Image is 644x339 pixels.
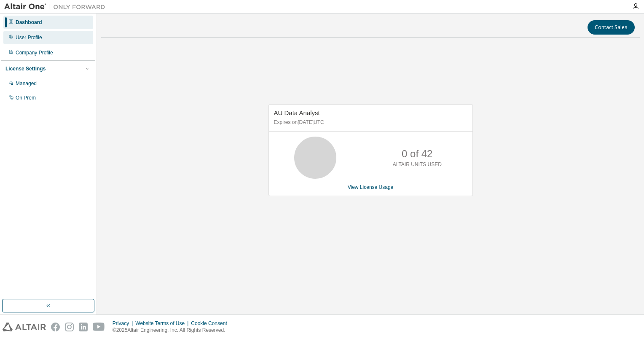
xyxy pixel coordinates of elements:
div: Managed [16,80,37,87]
div: Dashboard [16,19,42,26]
div: Privacy [113,320,135,327]
img: Altair One [4,3,110,11]
p: Expires on [DATE] UTC [274,119,465,126]
div: License Settings [5,65,46,72]
div: User Profile [16,34,42,41]
button: Contact Sales [588,20,635,35]
img: instagram.svg [65,323,74,331]
div: Website Terms of Use [135,320,191,327]
div: On Prem [16,94,36,101]
img: youtube.svg [93,323,105,331]
img: facebook.svg [51,323,60,331]
img: linkedin.svg [79,323,88,331]
p: 0 of 42 [402,147,432,161]
p: © 2025 Altair Engineering, Inc. All Rights Reserved. [113,327,232,334]
div: Cookie Consent [191,320,232,327]
img: altair_logo.svg [3,323,46,331]
div: Company Profile [16,49,53,56]
p: ALTAIR UNITS USED [393,161,442,168]
span: AU Data Analyst [274,109,320,116]
a: View License Usage [348,184,394,190]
